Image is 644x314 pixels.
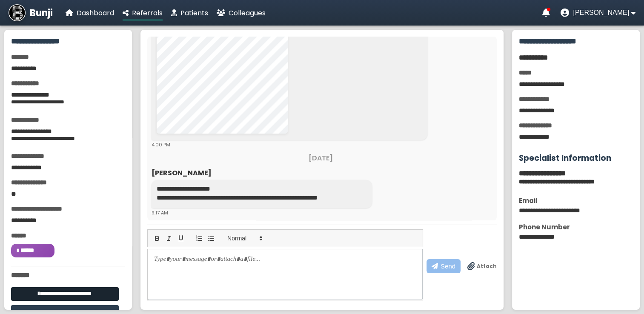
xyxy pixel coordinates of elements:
button: bold [151,233,163,243]
span: Patients [180,8,208,18]
span: Colleagues [229,8,266,18]
span: 4:00 PM [152,141,170,148]
span: Attach [477,263,497,270]
img: Bunji Dental Referral Management [9,4,26,21]
button: User menu [560,9,635,17]
div: Email [519,196,633,206]
div: [DATE] [152,153,490,163]
span: Dashboard [77,8,114,18]
span: Send [441,263,455,270]
a: Dashboard [66,8,114,18]
div: [PERSON_NAME] [152,168,490,178]
div: Phone Number [519,222,633,232]
a: Referrals [123,8,163,18]
button: list: bullet [205,233,217,243]
a: Bunji [9,4,53,21]
a: Colleagues [217,8,266,18]
label: Drag & drop files anywhere to attach [467,262,497,271]
span: Bunji [30,6,53,20]
span: 9:17 AM [152,209,168,216]
button: list: ordered [193,233,205,243]
a: Notifications [542,9,550,17]
h3: Specialist Information [519,152,633,164]
button: Send [426,259,461,273]
a: Patients [171,8,208,18]
span: [PERSON_NAME] [573,9,629,17]
button: underline [175,233,187,243]
button: italic [163,233,175,243]
span: Referrals [132,8,163,18]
